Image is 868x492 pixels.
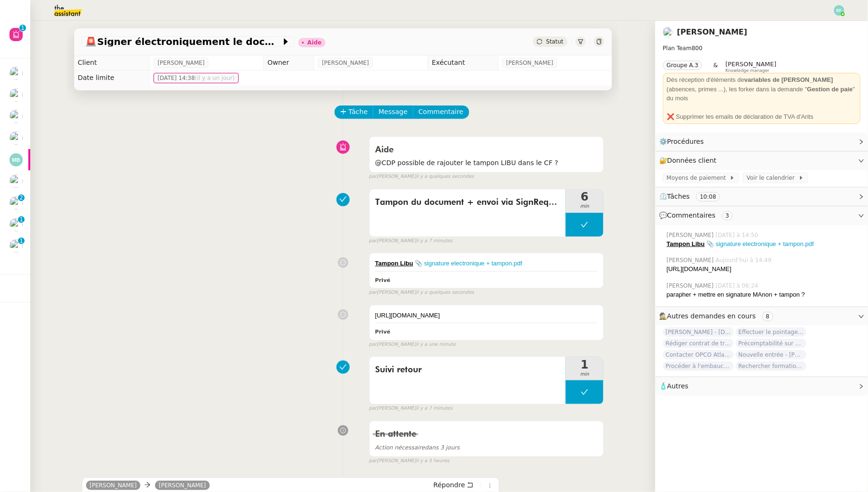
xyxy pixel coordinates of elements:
button: Répondre [430,480,477,490]
span: Statut [546,38,564,45]
span: 💬 [659,211,737,219]
span: 800 [692,45,703,52]
nz-badge-sup: 2 [18,194,25,201]
span: Rédiger contrat de travail pour [PERSON_NAME] [663,339,734,348]
p: 1 [19,237,23,246]
div: Dès réception d'éléments de (absences, primes ...), les forker dans la demande " " du mois [667,75,857,103]
img: users%2FQNmrJKjvCnhZ9wRJPnUNc9lj8eE3%2Favatar%2F5ca36b56-0364-45de-a850-26ae83da85f1 [9,196,23,210]
img: users%2FSg6jQljroSUGpSfKFUOPmUmNaZ23%2Favatar%2FUntitled.png [9,88,23,102]
td: Exécutant [428,55,498,70]
span: par [369,404,377,413]
span: par [369,173,377,181]
span: Autres [667,382,688,390]
img: svg [9,153,23,167]
span: Voir le calendrier [747,173,798,183]
nz-tag: Groupe A.3 [663,61,702,70]
span: [PERSON_NAME] - [DATE] [663,327,734,337]
div: 🕵️Autres demandes en cours 8 [655,307,868,325]
span: 6 [566,191,603,202]
u: Tampon Libu [667,240,705,247]
button: Message [373,105,413,119]
div: 🔐Données client [655,151,868,170]
span: par [369,289,377,297]
span: Signer électroniquement le document [86,37,281,46]
span: Plan Team [663,45,692,52]
nz-badge-sup: 1 [19,25,26,31]
span: Tâche [349,106,368,117]
span: 1 [566,359,603,370]
nz-tag: 10:08 [696,192,720,202]
span: Message [378,106,407,117]
span: 🔐 [659,155,721,166]
span: il y a quelques secondes [416,173,474,181]
span: Procédures [667,138,704,145]
nz-tag: 3 [722,211,733,220]
span: Rechercher formation FLE pour [PERSON_NAME] [736,361,807,371]
span: [PERSON_NAME] [726,61,777,68]
span: il y a 5 heures [416,457,449,465]
span: [PERSON_NAME] [322,58,369,68]
td: Date limite [74,70,150,86]
span: [DATE] à 14:50 [716,231,760,239]
a: [PERSON_NAME] [86,481,141,490]
span: Autres demandes en cours [667,312,756,320]
button: Tâche [335,105,374,119]
span: [PERSON_NAME] [667,231,716,239]
span: [PERSON_NAME] [157,58,205,68]
span: Tâches [667,193,690,200]
span: min [566,202,603,211]
span: & [713,61,718,73]
span: par [369,457,377,465]
strong: variables de [PERSON_NAME] [744,76,833,83]
div: 💬Commentaires 3 [655,206,868,225]
span: Action nécessaire [375,444,425,451]
div: ⚙️Procédures [655,132,868,151]
span: Effectuer le pointage des paiements clients manquants [736,327,807,337]
span: [PERSON_NAME] [667,256,716,264]
small: [PERSON_NAME] [369,457,449,465]
nz-badge-sup: 1 [18,216,25,223]
div: [URL][DOMAIN_NAME] [667,264,860,274]
a: 📎 signature electronique + tampon.pdf [706,240,814,247]
span: [PERSON_NAME] [667,281,716,290]
img: users%2Fx9OnqzEMlAUNG38rkK8jkyzjKjJ3%2Favatar%2F1516609952611.jpeg [9,132,23,145]
span: Tampon du document + envoi via SignRequest [375,195,560,210]
span: il y a 7 minutes [416,404,452,413]
img: users%2FQNmrJKjvCnhZ9wRJPnUNc9lj8eE3%2Favatar%2F5ca36b56-0364-45de-a850-26ae83da85f1 [663,27,673,37]
img: users%2FSg6jQljroSUGpSfKFUOPmUmNaZ23%2Favatar%2FUntitled.png [9,110,23,123]
span: [DATE] 14:38 [157,73,234,83]
span: il y a quelques secondes [416,289,474,297]
span: ⏲️ [659,193,728,200]
span: (il y a un jour) [195,75,234,81]
span: Aide [375,146,394,154]
u: Tampon Libu [375,260,413,267]
span: Commentaire [419,106,464,117]
app-user-label: Knowledge manager [726,61,777,73]
span: par [369,237,377,245]
small: [PERSON_NAME] [369,404,453,413]
span: il y a 7 minutes [416,237,452,245]
img: svg [834,5,844,16]
a: 📎 signature electronique + tampon.pdf [415,260,522,267]
span: Aujourd’hui à 14:49 [716,256,773,264]
span: par [369,341,377,349]
span: 🧴 [659,382,688,390]
small: [PERSON_NAME] [369,237,453,245]
span: 🚨 [86,36,97,47]
a: [PERSON_NAME] [155,481,210,490]
div: ❌ Supprimer les emails de déclaration de TVA d'Arits [667,112,857,122]
p: 2 [19,194,23,203]
b: Privé [375,277,390,283]
img: users%2FSg6jQljroSUGpSfKFUOPmUmNaZ23%2Favatar%2FUntitled.png [9,67,23,80]
span: Contacter OPCO Atlas pour financement formation [663,350,734,360]
b: Privé [375,329,390,335]
span: Moyens de paiement [667,173,730,183]
div: parapher + mettre en signature MAnon + tampon ? [667,290,860,299]
nz-badge-sup: 1 [18,237,25,244]
p: 1 [19,216,23,225]
span: dans 3 jours [375,444,460,451]
a: [PERSON_NAME] [677,27,748,36]
span: [DATE] à 06:24 [716,281,760,290]
span: il y a une minute [416,341,455,349]
span: @CDP possible de rajouter le tampon LIBU dans le CF ? [375,158,598,168]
